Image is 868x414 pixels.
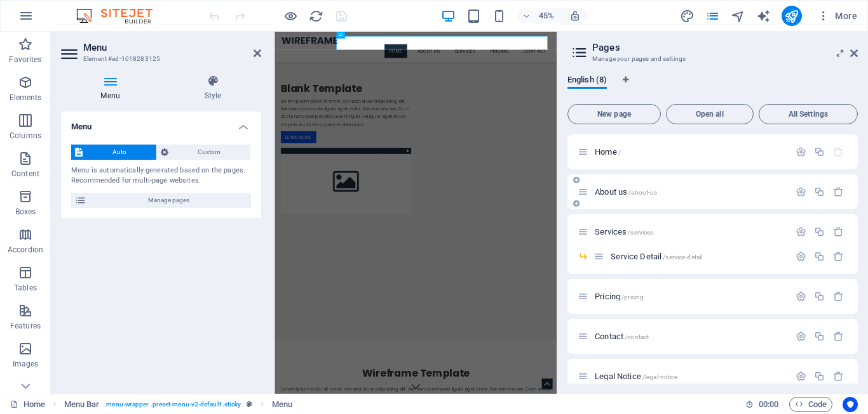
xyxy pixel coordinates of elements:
p: Content [11,169,39,179]
div: Remove [833,186,844,197]
i: AI Writer [756,9,771,23]
button: design [680,8,695,23]
button: All Settings [759,104,858,124]
nav: breadcrumb [64,397,293,412]
div: Settings [796,291,806,302]
span: English (8) [567,72,607,90]
i: Design (Ctrl+Alt+Y) [680,9,695,23]
div: Duplicate [814,226,825,237]
button: navigator [731,8,746,23]
div: Remove [833,371,844,382]
div: Settings [796,226,806,237]
div: Duplicate [814,251,825,262]
span: /contact [625,333,649,340]
div: About us/about-us [591,188,789,196]
span: Click to select. Double-click to edit [272,397,292,412]
p: Images [13,359,39,369]
h4: Menu [61,75,165,101]
button: Click here to leave preview mode and continue editing [283,8,298,23]
h2: Pages [592,42,858,53]
span: 00 00 [759,397,778,412]
div: Pricing/pricing [591,292,789,301]
div: Duplicate [814,291,825,302]
span: More [817,10,857,22]
p: Accordion [8,245,43,255]
span: New page [573,110,655,118]
i: Publish [784,9,799,23]
div: Settings [796,186,806,197]
p: Tables [14,283,37,293]
span: All Settings [764,110,852,118]
h6: 45% [536,8,557,23]
button: Usercentrics [843,397,858,412]
p: Features [10,321,41,331]
p: Columns [10,131,41,141]
div: Settings [796,331,806,342]
button: reload [308,8,323,23]
h6: Session time [745,397,779,412]
div: Settings [796,251,806,262]
span: . menu-wrapper .preset-menu-v2-default .sticky [104,397,241,412]
span: Code [795,397,827,412]
span: /about-us [628,189,657,196]
button: More [812,6,862,26]
h4: Style [165,75,261,101]
span: Auto [86,145,153,160]
span: Click to open page [595,372,677,381]
span: /service-detail [663,254,702,261]
div: Remove [833,331,844,342]
h4: Menu [61,112,261,134]
span: /legal-notice [642,373,678,380]
button: Open all [666,104,754,124]
span: Open all [672,110,748,118]
a: Click to cancel selection. Double-click to open Pages [10,397,45,412]
button: 45% [517,8,562,23]
button: text_generator [756,8,771,23]
span: : [768,399,770,409]
button: Manage pages [71,193,251,208]
div: The startpage cannot be deleted [833,146,844,157]
i: Reload page [309,9,323,23]
span: Custom [172,145,247,160]
button: Code [789,397,832,412]
div: Services/services [591,228,789,236]
span: Manage pages [90,193,247,208]
i: On resize automatically adjust zoom level to fit chosen device. [569,10,581,22]
div: Contact/contact [591,332,789,340]
span: Click to open page [611,252,702,261]
button: Auto [71,145,156,160]
div: Service Detail/service-detail [607,252,789,261]
h3: Manage your pages and settings [592,53,832,65]
div: Home/ [591,148,789,156]
div: Duplicate [814,186,825,197]
span: / [618,149,621,156]
button: publish [782,6,802,26]
div: Duplicate [814,331,825,342]
div: Settings [796,371,806,382]
span: Click to open page [595,292,644,301]
p: Elements [10,93,42,103]
span: /services [628,229,653,236]
i: This element is a customizable preset [247,401,252,408]
span: Click to open page [595,147,621,157]
i: Navigator [731,9,745,23]
h3: Element #ed-1018283125 [83,53,236,65]
div: Settings [796,146,806,157]
div: Legal Notice/legal-notice [591,372,789,380]
div: Remove [833,291,844,302]
div: Duplicate [814,146,825,157]
button: pages [705,8,721,23]
span: Click to open page [595,227,653,236]
button: New page [567,104,661,124]
p: Boxes [15,207,36,217]
span: About us [595,187,657,197]
img: Editor Logo [73,8,168,23]
div: Remove [833,251,844,262]
div: Duplicate [814,371,825,382]
div: Remove [833,226,844,237]
div: Language Tabs [567,75,858,99]
i: Pages (Ctrl+Alt+S) [705,9,720,23]
span: Click to open page [595,332,649,341]
div: Menu is automatically generated based on the pages. Recommended for multi-page websites. [71,165,251,186]
span: /pricing [621,294,644,301]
